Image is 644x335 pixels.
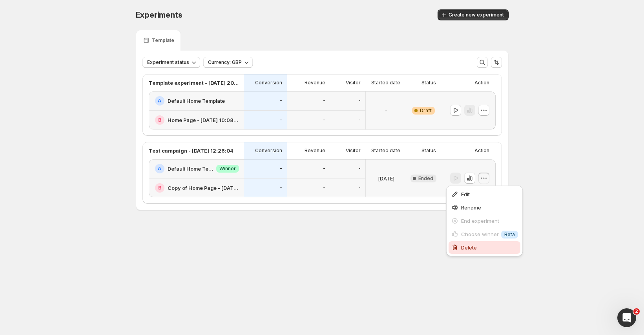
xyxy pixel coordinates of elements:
button: Sort the results [491,57,502,68]
p: Template [152,37,174,44]
p: Started date [371,147,400,154]
button: Delete [449,241,520,254]
span: Currency: GBP [208,59,242,66]
p: - [358,117,361,123]
p: - [385,107,387,115]
span: Delete [461,244,477,251]
p: Conversion [255,147,282,154]
button: Create new experiment [438,9,509,20]
span: Experiment status [147,59,189,66]
h2: Home Page - [DATE] 10:08:14(new) [168,116,239,124]
button: Choose winnerInfoBeta [449,228,520,240]
span: 2 [633,308,640,315]
h2: Copy of Home Page - [DATE] 10:08:14(new) [168,184,239,192]
p: Visitor [346,80,361,86]
h2: Default Home Template [168,165,213,173]
p: - [358,166,361,172]
h2: A [158,98,161,104]
p: - [358,98,361,104]
p: Status [421,80,436,86]
span: Winner [219,166,236,172]
p: Template experiment - [DATE] 20:15:51 [149,79,239,87]
button: Experiment status [142,57,200,68]
button: Currency: GBP [203,57,253,68]
button: Edit [449,188,520,200]
p: Revenue [305,147,325,154]
p: - [323,185,325,191]
p: Action [474,147,489,154]
span: Edit [461,191,470,197]
p: - [280,117,282,123]
p: Action [474,80,489,86]
span: Ended [418,175,433,182]
p: Conversion [255,80,282,86]
h2: B [158,117,161,123]
button: Rename [449,201,520,214]
p: Status [421,147,436,154]
span: End experiment [461,218,499,224]
p: - [280,185,282,191]
p: - [280,98,282,104]
p: Revenue [305,80,325,86]
span: Experiments [136,10,182,20]
p: - [358,185,361,191]
span: Create new experiment [449,12,504,18]
button: End experiment [449,215,520,227]
span: Draft [420,107,432,114]
p: - [323,117,325,123]
h2: Default Home Template [168,97,225,105]
p: [DATE] [378,175,394,182]
iframe: Intercom live chat [617,308,636,327]
p: Started date [371,80,400,86]
h2: A [158,166,161,172]
p: - [323,166,325,172]
h2: B [158,185,161,191]
p: Visitor [346,147,361,154]
p: Test campaign - [DATE] 12:26:04 [149,147,234,155]
p: - [323,98,325,104]
p: - [280,166,282,172]
span: Beta [504,231,515,238]
span: Choose winner [461,231,499,237]
span: Rename [461,204,481,211]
